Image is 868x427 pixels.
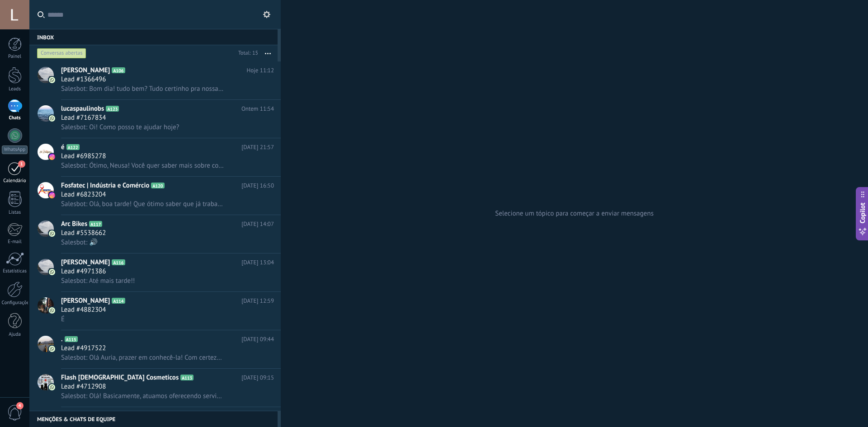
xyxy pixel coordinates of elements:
[112,67,125,73] span: A106
[2,300,28,306] div: Configurações
[61,113,106,122] span: Lead #7167834
[89,221,102,227] span: A117
[49,384,55,390] img: icon
[29,61,281,99] a: avataricon[PERSON_NAME]A106Hoje 11:12Lead #1366496Salesbot: Bom dia! tudo bem? Tudo certinho pra ...
[29,177,281,215] a: avatariconFosfatec | Indústria e ComércioA120[DATE] 16:50Lead #6823204Salesbot: Olá, boa tarde! Q...
[29,292,281,330] a: avataricon[PERSON_NAME]A114[DATE] 12:59Lead #4882304É
[235,49,258,58] div: Total: 15
[61,161,224,170] span: Salesbot: Ótimo, Neusa! Você quer saber mais sobre como criar e otimizar seus próprios anúncios? ...
[241,220,274,229] span: [DATE] 14:07
[241,296,274,305] span: [DATE] 12:59
[112,298,125,304] span: A114
[61,335,63,344] span: .
[61,382,106,391] span: Lead #4712908
[858,202,867,223] span: Copilot
[29,215,281,253] a: avatariconArc BikesA117[DATE] 14:07Lead #5538662Salesbot: 🔊
[61,238,98,247] span: Salesbot: 🔊
[49,346,55,352] img: icon
[61,229,106,238] span: Lead #5538662
[29,138,281,176] a: avatariconéA122[DATE] 21:57Lead #6985278Salesbot: Ótimo, Neusa! Você quer saber mais sobre como c...
[241,258,274,267] span: [DATE] 13:04
[2,145,28,154] div: WhatsApp
[61,267,106,276] span: Lead #4971386
[37,48,86,59] div: Conversas abertas
[112,259,125,265] span: A116
[61,315,65,324] span: É
[61,143,65,152] span: é
[49,77,55,83] img: icon
[241,335,274,344] span: [DATE] 09:44
[29,369,281,407] a: avatariconFlash [DEMOGRAPHIC_DATA] CosmeticosA113[DATE] 09:15Lead #4712908Salesbot: Olá! Basicame...
[180,375,193,380] span: A113
[2,86,28,92] div: Leads
[29,29,278,45] div: Inbox
[61,123,179,131] span: Salesbot: Oi! Como posso te ajudar hoje?
[61,220,87,229] span: Arc Bikes
[49,230,55,237] img: icon
[61,181,149,190] span: Fosfatec | Indústria e Comércio
[2,268,28,274] div: Estatísticas
[247,66,274,75] span: Hoje 11:12
[61,190,106,199] span: Lead #6823204
[241,143,274,152] span: [DATE] 21:57
[29,411,278,427] div: Menções & Chats de equipe
[49,192,55,198] img: icon
[29,100,281,138] a: avatariconlucaspaulinobsA123Ontem 11:54Lead #7167834Salesbot: Oi! Como posso te ajudar hoje?
[61,305,106,314] span: Lead #4882304
[241,181,274,190] span: [DATE] 16:50
[61,84,224,93] span: Salesbot: Bom dia! tudo bem? Tudo certinho pra nossa reunião as 16h?
[61,353,224,362] span: Salesbot: Olá Auria, prazer em conhecê-la! Com certeza, posso dar mais informações. Nossa agência...
[16,402,24,409] span: 4
[106,106,119,112] span: A123
[2,332,28,338] div: Ajuda
[61,344,106,353] span: Lead #4917522
[61,104,104,113] span: lucaspaulinobs
[2,210,28,216] div: Listas
[49,115,55,122] img: icon
[18,160,25,168] span: 1
[151,183,164,188] span: A120
[61,66,110,75] span: [PERSON_NAME]
[61,200,224,208] span: Salesbot: Olá, boa tarde! Que ótimo saber que já trabalham com tráfego pago. Como estão os result...
[61,277,135,285] span: Salesbot: Até mais tarde!!
[2,239,28,245] div: E-mail
[29,253,281,291] a: avataricon[PERSON_NAME]A116[DATE] 13:04Lead #4971386Salesbot: Até mais tarde!!
[66,144,80,150] span: A122
[49,269,55,275] img: icon
[61,296,110,305] span: [PERSON_NAME]
[49,154,55,160] img: icon
[2,54,28,60] div: Painel
[2,178,28,184] div: Calendário
[61,392,224,400] span: Salesbot: Olá! Basicamente, atuamos oferecendo serviços de marketing digital que incluem SEO, trá...
[241,104,274,113] span: Ontem 11:54
[61,373,179,382] span: Flash [DEMOGRAPHIC_DATA] Cosmeticos
[2,115,28,121] div: Chats
[29,330,281,368] a: avataricon.A115[DATE] 09:44Lead #4917522Salesbot: Olá Auria, prazer em conhecê-la! Com certeza, p...
[65,336,78,342] span: A115
[61,258,110,267] span: [PERSON_NAME]
[61,75,106,84] span: Lead #1366496
[241,373,274,382] span: [DATE] 09:15
[49,307,55,314] img: icon
[61,152,106,161] span: Lead #6985278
